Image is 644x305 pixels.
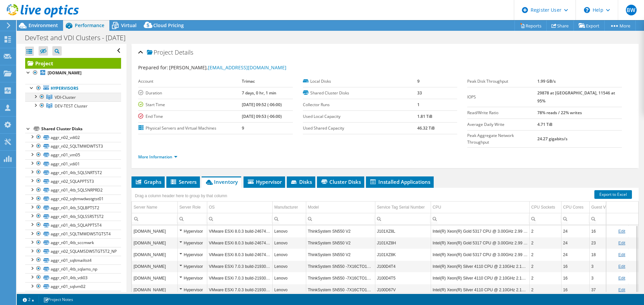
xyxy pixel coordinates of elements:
td: Column Guest VM Count, Value 16 [589,225,628,237]
label: Duration [138,90,242,96]
td: Column Server Role, Value Hypervisor [177,272,207,284]
b: 33 [417,90,422,96]
a: Edit [618,252,625,257]
a: aggr_n01_4tb_SQLAPPTST4 [25,221,121,229]
a: aggr_n01_4tb_vdi03 [25,273,121,282]
div: Shared Cluster Disks [41,125,121,133]
label: End Time [138,113,242,120]
td: Column Server Role, Value Hypervisor [177,260,207,272]
td: Column CPU, Value Intel(R) Xeon(R) Gold 5317 CPU @ 3.00GHz 2.99 GHz [431,225,529,237]
td: Column Manufacturer, Value Lenovo [272,284,306,296]
b: 1 [417,102,420,107]
b: 4.71 TiB [537,122,552,127]
td: Column CPU, Value Intel(R) Xeon(R) Gold 5317 CPU @ 3.00GHz 2.99 GHz [431,249,529,260]
span: Inventory [205,178,238,185]
td: Column CPU Cores, Value 24 [561,225,589,237]
div: Hypervisor [179,251,205,259]
td: Column Model, Value ThinkSystem SN550 V2 [306,225,375,237]
td: Column Server Name, Value vdiesxprd02.trimac.com [132,225,177,237]
td: Column Model, Value ThinkSystem SN550 V2 [306,237,375,249]
div: Hypervisor [179,286,205,294]
a: Export [574,20,605,31]
td: CPU Sockets Column [529,202,561,213]
a: aggr_n01_sqlvm02 [25,282,121,291]
td: Column Server Name, Value esxdevtst3.trimac.com [132,260,177,272]
b: 29878 at [GEOGRAPHIC_DATA], 11546 at 95% [537,90,615,104]
b: 7 days, 0 hr, 1 min [242,90,276,96]
td: Column OS, Filter cell [207,213,272,225]
div: OS [209,203,215,211]
td: Guest VM Count Column [589,202,628,213]
a: aggr_n01_4tb_SQLBPTST2 [25,203,121,212]
label: Collector Runs [303,101,417,108]
td: Column Guest VM Count, Value 23 [589,237,628,249]
label: Peak Disk Throughput [467,78,537,85]
td: Column Guest VM Count, Value 18 [589,249,628,260]
svg: \n [584,7,590,13]
td: Manufacturer Column [272,202,306,213]
div: Manufacturer [274,203,298,211]
label: Account [138,78,242,85]
div: Service Tag Serial Number [377,203,425,211]
td: Column OS, Value VMware ESXi 7.0.3 build-21930508 [207,284,272,296]
a: Export to Excel [594,190,632,199]
td: Column Server Role, Value Hypervisor [177,284,207,296]
a: DEV-TEST Cluster [25,101,121,110]
span: Disks [290,178,312,185]
span: DEV-TEST Cluster [55,103,88,109]
a: Share [546,20,574,31]
td: Column Guest VM Count, Value 37 [589,284,628,296]
span: Servers [170,178,197,185]
td: Column CPU, Value Intel(R) Xeon(R) Silver 4110 CPU @ 2.10GHz 2.10 GHz [431,284,529,296]
a: Hypervisors [25,84,121,93]
td: Column Server Role, Value Hypervisor [177,237,207,249]
span: Installed Applications [369,178,430,185]
b: 1.81 TiB [417,113,432,119]
td: Column Manufacturer, Value Lenovo [272,249,306,260]
a: aggr_n01_vm05 [25,151,121,159]
td: Column CPU Sockets, Value 2 [529,225,561,237]
b: 9 [242,125,244,131]
a: aggr_n02_vdi02 [25,133,121,142]
div: Server Name [133,203,157,211]
a: 2 [18,295,39,304]
td: Column Server Name, Value esxdevtst2.trimac.com [132,272,177,284]
a: aggr_n01_SQLTMWDWSTGTST4 [25,230,121,238]
td: Column Model, Value ThinkSystem SN550 -7X16CTO1WW- [306,272,375,284]
span: Hypervisor [247,178,282,185]
a: Edit [618,229,625,234]
b: 78% reads / 22% writes [537,110,582,116]
b: Trimac [242,78,255,84]
td: Column Model, Value ThinkSystem SN550 -7X16CTO1WW- [306,284,375,296]
a: [EMAIL_ADDRESS][DOMAIN_NAME] [208,64,286,71]
span: Graphs [135,178,161,185]
td: Column CPU Sockets, Value 2 [529,237,561,249]
span: Project [147,49,173,56]
span: Details [175,48,193,56]
td: Column Guest VM Count, Value 3 [589,260,628,272]
td: Column Manufacturer, Value Lenovo [272,237,306,249]
a: More [604,20,636,31]
td: Column CPU Sockets, Value 2 [529,260,561,272]
label: Start Time [138,101,242,108]
a: aggr_n01_SQLTMWTST4 [25,291,121,300]
b: 9 [417,78,420,84]
td: Column Model, Value ThinkSystem SN550 -7X16CTO1WW- [306,260,375,272]
label: Average Daily Write [467,121,537,128]
td: Column CPU Sockets, Filter cell [529,213,561,225]
span: Cloud Pricing [153,22,184,28]
b: 24.27 gigabits/s [537,136,568,142]
td: Column CPU Sockets, Value 2 [529,284,561,296]
label: Shared Cluster Disks [303,90,417,96]
span: [PERSON_NAME], [169,64,286,71]
td: Column CPU, Value Intel(R) Xeon(R) Silver 4110 CPU @ 2.10GHz 2.10 GHz [431,260,529,272]
span: VDI-Cluster [55,94,76,100]
a: aggr_n01_sqltmailtst4 [25,256,121,264]
td: Column CPU Sockets, Value 2 [529,272,561,284]
td: Column Service Tag Serial Number, Value J101XZ8K [375,249,431,260]
td: Column Service Tag Serial Number, Value J101XZ8H [375,237,431,249]
td: Column CPU, Value Intel(R) Xeon(R) Gold 5317 CPU @ 3.00GHz 2.99 GHz [431,237,529,249]
div: CPU Cores [563,203,584,211]
b: [DOMAIN_NAME] [48,70,82,76]
td: Column Service Tag Serial Number, Value J100D4T4 [375,260,431,272]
